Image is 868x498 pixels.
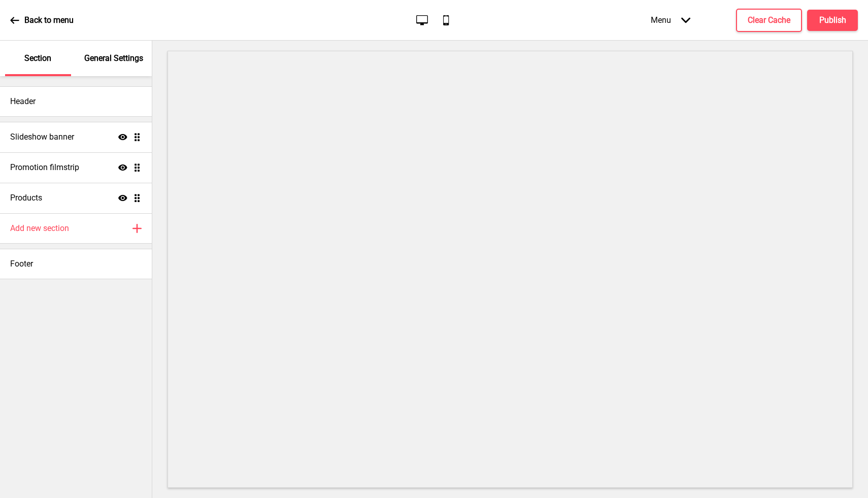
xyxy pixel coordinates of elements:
[10,223,69,234] h4: Add new section
[10,258,33,270] h4: Footer
[10,131,74,143] h4: Slideshow banner
[10,7,74,34] a: Back to menu
[10,192,42,204] h4: Products
[641,5,700,35] div: Menu
[819,15,846,26] h4: Publish
[748,15,790,26] h4: Clear Cache
[84,53,143,64] p: General Settings
[736,9,802,32] button: Clear Cache
[24,15,74,26] p: Back to menu
[10,162,79,173] h4: Promotion filmstrip
[807,10,858,31] button: Publish
[24,53,51,64] p: Section
[10,96,36,107] h4: Header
